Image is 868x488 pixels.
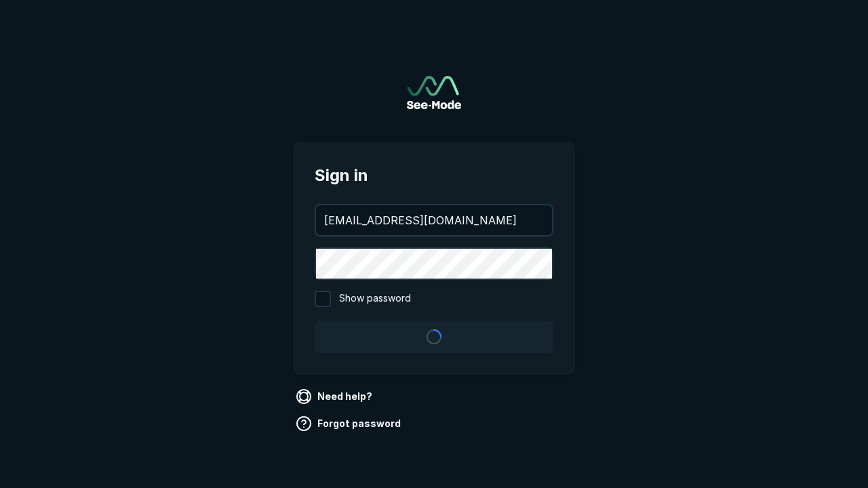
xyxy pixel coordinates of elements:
a: Forgot password [293,413,406,434]
a: Need help? [293,386,378,407]
span: Show password [339,291,411,307]
input: your@email.com [316,205,552,235]
img: See-Mode Logo [407,76,461,109]
a: Go to sign in [407,76,461,109]
span: Sign in [315,163,553,188]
